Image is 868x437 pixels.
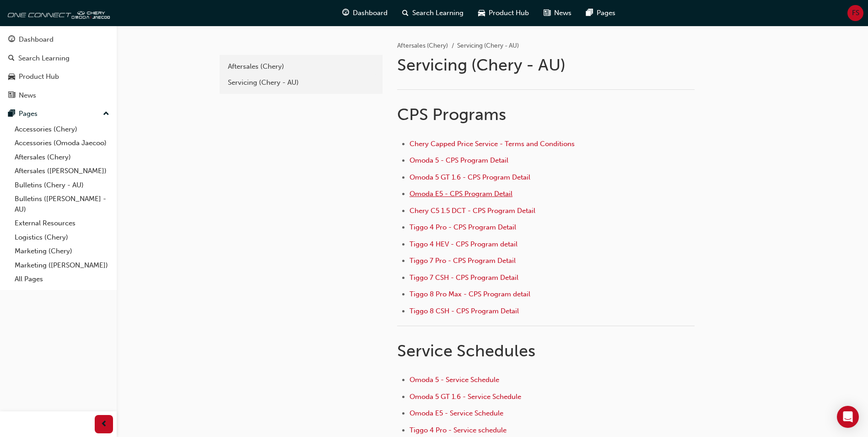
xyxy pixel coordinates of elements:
[4,68,113,85] a: Product Hub
[4,105,113,122] button: Pages
[554,8,571,18] span: News
[410,409,503,417] a: Omoda E5 - Service Schedule
[852,8,859,18] span: FS
[101,419,108,430] span: prev-icon
[11,122,113,137] a: Accessories (Chery)
[837,406,859,428] div: Open Intercom Messenger
[4,50,113,67] a: Search Learning
[4,31,113,48] a: Dashboard
[410,173,530,181] a: Omoda 5 GT 1.6 - CPS Program Detail
[410,376,499,384] a: Omoda 5 - Service Schedule
[19,71,59,82] div: Product Hub
[342,7,349,19] span: guage-icon
[11,272,113,286] a: All Pages
[412,8,464,18] span: Search Learning
[410,307,519,315] a: Tiggo 8 CSH - CPS Program Detail
[397,104,506,124] span: CPS Programs
[395,4,471,22] a: search-iconSearch Learning
[11,230,113,245] a: Logistics (Chery)
[19,109,38,119] div: Pages
[410,190,512,198] a: Omoda E5 - CPS Program Detail
[103,108,109,120] span: up-icon
[410,140,575,148] a: Chery Capped Price Service - Terms and Conditions
[223,59,379,75] a: Aftersales (Chery)
[11,192,113,216] a: Bulletins ([PERSON_NAME] - AU)
[335,4,395,22] a: guage-iconDashboard
[228,77,374,88] div: Servicing (Chery - AU)
[18,53,70,64] div: Search Learning
[8,55,15,63] span: search-icon
[410,257,516,265] a: Tiggo 7 Pro - CPS Program Detail
[478,7,485,19] span: car-icon
[19,90,36,101] div: News
[457,41,519,51] li: Servicing (Chery - AU)
[4,87,113,104] a: News
[597,8,615,18] span: Pages
[8,36,15,44] span: guage-icon
[410,426,507,434] a: Tiggo 4 Pro - Service schedule
[11,178,113,192] a: Bulletins (Chery - AU)
[410,273,518,282] a: Tiggo 7 CSH - CPS Program Detail
[489,8,529,18] span: Product Hub
[4,29,113,105] button: DashboardSearch LearningProduct HubNews
[8,110,15,118] span: pages-icon
[410,223,516,231] a: Tiggo 4 Pro - CPS Program Detail
[11,136,113,150] a: Accessories (Omoda Jaecoo)
[397,55,697,75] h1: Servicing (Chery - AU)
[410,207,535,215] a: Chery C5 1.5 DCT - CPS Program Detail
[8,92,15,100] span: news-icon
[228,61,374,72] div: Aftersales (Chery)
[19,34,54,45] div: Dashboard
[397,341,535,361] span: Service Schedules
[410,290,530,298] a: Tiggo 8 Pro Max - CPS Program detail
[579,4,623,22] a: pages-iconPages
[471,4,536,22] a: car-iconProduct Hub
[847,5,863,21] button: FS
[5,4,110,22] img: oneconnect
[11,216,113,230] a: External Resources
[11,258,113,273] a: Marketing ([PERSON_NAME])
[544,7,550,19] span: news-icon
[410,393,521,401] a: Omoda 5 GT 1.6 - Service Schedule
[536,4,579,22] a: news-iconNews
[11,150,113,164] a: Aftersales (Chery)
[410,156,508,164] a: Omoda 5 - CPS Program Detail
[586,7,593,19] span: pages-icon
[402,7,409,19] span: search-icon
[353,8,388,18] span: Dashboard
[8,73,15,81] span: car-icon
[410,240,518,248] a: Tiggo 4 HEV - CPS Program detail
[397,42,448,49] a: Aftersales (Chery)
[11,244,113,258] a: Marketing (Chery)
[223,75,379,91] a: Servicing (Chery - AU)
[11,164,113,178] a: Aftersales ([PERSON_NAME])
